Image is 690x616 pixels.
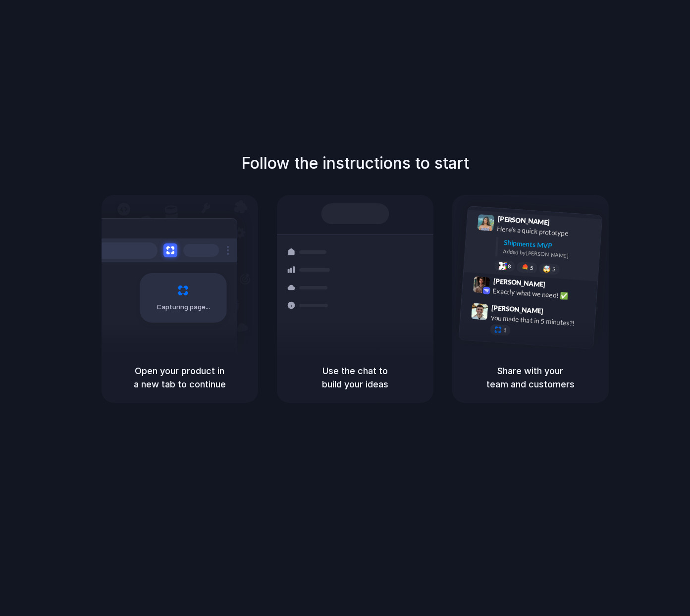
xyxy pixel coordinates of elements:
div: Exactly what we need! ✅ [492,286,591,303]
h5: Use the chat to build your ideas [289,364,422,391]
div: you made that in 5 minutes?! [490,312,589,329]
span: 5 [530,265,533,271]
span: 1 [503,328,506,333]
span: 8 [507,264,511,269]
div: Added by [PERSON_NAME] [503,247,594,262]
span: 9:47 AM [546,307,567,319]
span: [PERSON_NAME] [497,213,550,228]
h1: Follow the instructions to start [241,151,469,175]
span: 9:42 AM [548,281,568,292]
span: [PERSON_NAME] [493,276,545,290]
div: Shipments MVP [503,237,595,254]
div: 🤯 [542,265,551,273]
span: Capturing page [157,302,212,312]
span: 3 [552,267,555,272]
h5: Share with your team and customers [464,364,597,391]
span: [PERSON_NAME] [491,302,543,317]
span: 9:41 AM [552,218,573,230]
h5: Open your product in a new tab to continue [113,364,246,391]
div: Here's a quick prototype [496,224,595,240]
